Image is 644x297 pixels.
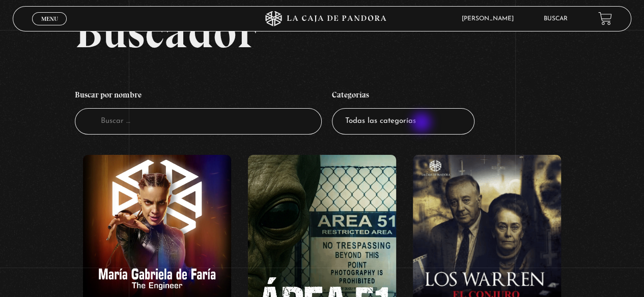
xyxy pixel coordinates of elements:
h4: Buscar por nombre [75,85,322,108]
h4: Categorías [332,85,474,108]
a: View your shopping cart [598,12,612,25]
h2: Buscador [75,9,631,54]
span: Cerrar [38,24,62,31]
span: [PERSON_NAME] [457,16,524,22]
span: Menu [41,16,58,22]
a: Buscar [544,16,568,22]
